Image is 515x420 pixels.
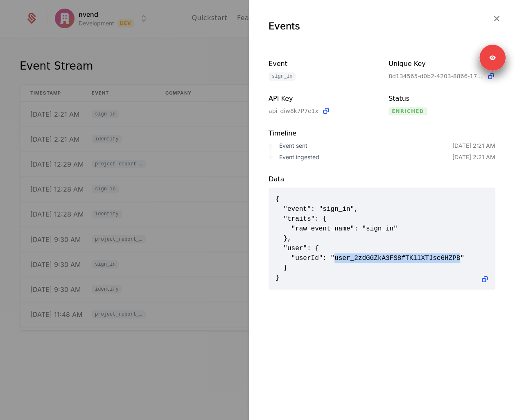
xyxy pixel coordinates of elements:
span: api_diw8k7P7e1x [269,107,318,115]
div: Data [269,174,495,184]
span: enriched [389,107,427,115]
span: { "event": "sign_in", "traits": { "raw_event_name": "sign_in" }, "user": { "userId": "user_2zdGGZ... [276,194,488,283]
span: sign_in [269,72,296,81]
div: Event ingested [279,153,452,161]
div: Event [269,59,375,69]
div: Events [269,20,495,33]
span: 8d134565-d0b2-4203-8866-17fcdd840076 [389,72,483,80]
div: Timeline [269,129,495,138]
div: [DATE] 2:21 AM [452,142,495,150]
div: [DATE] 2:21 AM [452,153,495,161]
div: Unique Key [389,59,495,69]
div: Status [389,94,495,104]
div: API Key [269,94,375,104]
div: Event sent [279,142,452,150]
